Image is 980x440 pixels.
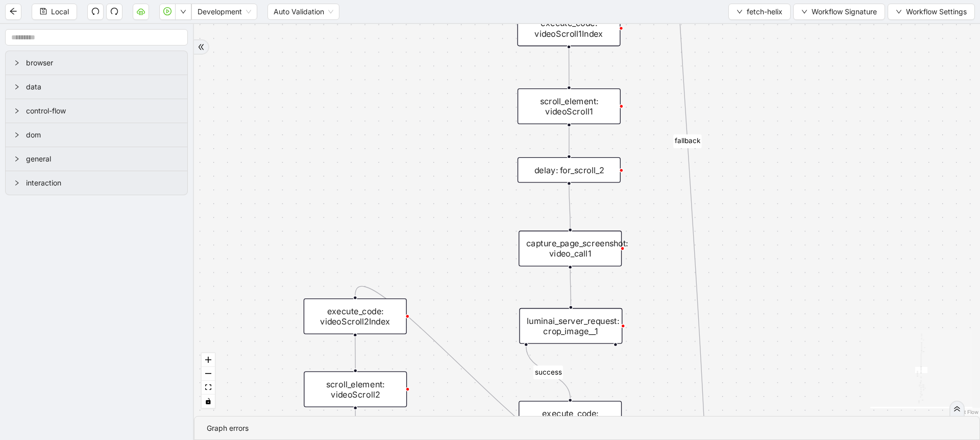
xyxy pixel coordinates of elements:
div: execute_code: videoCallImageLink1 [519,401,622,436]
button: fit view [202,381,215,395]
span: down [801,9,807,15]
button: zoom out [202,367,215,381]
div: scroll_element: videoScroll1 [518,88,621,124]
div: delay: for_scroll_2 [518,157,621,183]
span: right [14,156,20,162]
span: down [180,9,186,15]
div: execute_code: videoScroll1Index [517,10,620,46]
span: double-right [953,405,961,412]
button: downWorkflow Settings [888,4,975,20]
div: browser [6,51,187,75]
span: down [737,9,743,15]
span: double-right [198,43,205,51]
div: scroll_element: videoScroll2 [304,372,407,407]
div: capture_page_screenshot: video_call1 [519,230,622,266]
div: execute_code: videoScroll2Index [304,298,407,334]
div: dom [6,123,187,147]
a: React Flow attribution [952,409,978,415]
span: Workflow Settings [906,6,967,17]
span: undo [91,7,100,15]
span: browser [26,57,179,68]
div: control-flow [6,99,187,123]
button: downWorkflow Signature [793,4,885,20]
g: Edge from luminai_server_request: crop_image__1 to execute_code: videoCallImageLink1 [526,346,570,398]
div: interaction [6,171,187,195]
button: zoom in [202,353,215,367]
span: save [40,8,47,15]
span: Auto Validation [274,4,333,19]
span: down [896,9,902,15]
g: Edge from delay: for_scroll_2 to capture_page_screenshot: video_call1 [569,186,570,228]
button: saveLocal [32,4,77,20]
div: luminai_server_request: crop_image__1 [519,308,622,344]
button: undo [87,4,104,20]
span: interaction [26,177,179,189]
span: Workflow Signature [812,6,877,17]
button: down [175,4,191,20]
button: arrow-left [5,4,21,20]
span: right [14,180,20,186]
span: right [14,84,20,90]
span: Local [51,6,69,17]
span: arrow-left [9,7,17,15]
span: fetch-helix [747,6,782,17]
button: redo [106,4,122,20]
span: plus-circle [607,354,624,372]
span: cloud-server [137,7,145,15]
button: play-circle [159,4,176,20]
span: right [14,60,20,66]
span: data [26,81,179,92]
span: right [14,108,20,114]
div: luminai_server_request: crop_image__1plus-circle [519,308,622,344]
span: right [14,132,20,138]
span: redo [110,7,118,15]
button: toggle interactivity [202,395,215,408]
g: Edge from capture_page_screenshot: video_call1 to luminai_server_request: crop_image__1 [570,269,571,306]
div: general [6,147,187,171]
button: downfetch-helix [728,4,791,20]
span: play-circle [163,7,171,15]
button: cloud-server [133,4,149,20]
span: Development [198,4,251,19]
span: control-flow [26,105,179,117]
div: Graph errors [207,423,967,434]
span: dom [26,129,179,141]
span: general [26,153,179,165]
div: data [6,75,187,99]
